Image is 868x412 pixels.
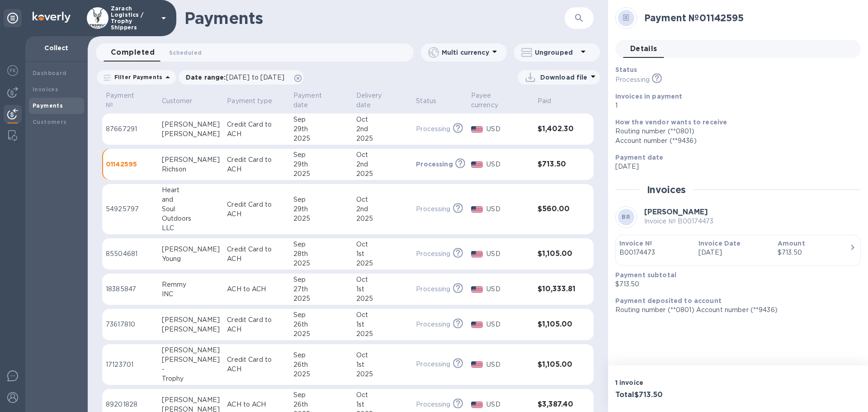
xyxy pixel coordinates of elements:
div: 29th [293,160,349,169]
p: USD [486,160,530,169]
span: Payment type [227,96,284,106]
p: USD [486,360,530,369]
div: 26th [293,400,349,409]
div: [PERSON_NAME] [162,245,220,254]
div: Sep [293,195,349,204]
p: USD [486,320,530,329]
p: Processing [615,75,650,85]
b: BR [622,213,630,220]
span: Scheduled [169,48,202,57]
p: 17123701 [106,360,155,369]
div: 29th [293,124,349,134]
img: USD [471,322,483,328]
div: and [162,195,220,204]
h3: $1,105.00 [538,250,576,258]
div: Sep [293,115,349,124]
p: Processing [416,284,450,294]
p: Customer [162,96,193,106]
p: Processing [416,204,450,214]
b: Invoice Date [698,240,741,247]
div: 29th [293,204,349,214]
b: How the vendor wants to receive [615,118,727,126]
b: Payments [33,102,63,109]
div: Oct [356,150,409,160]
img: USD [471,361,483,368]
p: $713.50 [615,279,854,289]
p: USD [486,249,530,259]
b: Customers [33,118,67,125]
p: Ungrouped [535,48,578,57]
span: [DATE] to [DATE] [226,74,284,81]
div: Sep [293,390,349,400]
b: Payment deposited to account [615,297,722,304]
p: Multi currency [442,48,489,57]
div: Remmy [162,280,220,289]
p: USD [486,124,530,134]
p: Date range : [186,73,289,82]
p: Payment date [293,91,337,110]
b: Payment date [615,154,664,161]
div: 2nd [356,124,409,134]
p: Processing [416,320,450,329]
span: Payment date [293,91,349,110]
p: Status [416,96,436,106]
p: 87667291 [106,124,155,134]
div: Account number (**9436) [615,136,854,146]
p: Payment № [106,91,143,110]
span: Customer [162,96,204,106]
div: 2025 [356,134,409,143]
p: 85504681 [106,249,155,259]
div: 2025 [293,214,349,223]
div: [PERSON_NAME] [162,129,220,139]
span: Completed [111,46,155,59]
p: Download file [540,73,588,82]
p: USD [486,284,530,294]
div: 2025 [356,169,409,179]
div: Sep [293,240,349,249]
b: Invoice № [619,240,652,247]
p: Credit Card to ACH [227,200,286,219]
p: 1 invoice [615,378,735,387]
h2: Invoices [647,184,686,195]
div: 2nd [356,160,409,169]
h2: Payment № 01142595 [644,12,854,24]
div: Date range:[DATE] to [DATE] [179,70,304,85]
p: Collect [33,43,80,52]
div: Soul [162,204,220,214]
div: Unpin categories [4,9,22,27]
div: $713.50 [778,248,849,257]
p: USD [486,204,530,214]
div: Oct [356,390,409,400]
div: Young [162,254,220,264]
div: Oct [356,310,409,320]
span: Payment № [106,91,155,110]
img: USD [471,251,483,257]
div: 2025 [356,294,409,303]
p: 54925797 [106,204,155,214]
h3: $1,402.30 [538,125,576,133]
div: 1st [356,249,409,259]
img: USD [471,161,483,168]
p: Payment type [227,96,272,106]
div: [PERSON_NAME] [162,346,220,355]
p: Credit Card to ACH [227,355,286,374]
p: Credit Card to ACH [227,155,286,174]
div: 2025 [293,169,349,179]
p: Payee currency [471,91,519,110]
img: USD [471,206,483,213]
p: Invoice № B00174473 [644,217,714,226]
b: Dashboard [33,70,67,76]
h3: $560.00 [538,205,576,213]
p: Paid [538,96,552,106]
b: Invoices in payment [615,93,683,100]
div: 2025 [293,294,349,303]
p: ACH to ACH [227,284,286,294]
img: Logo [33,12,71,23]
div: [PERSON_NAME] [162,155,220,165]
div: 2025 [293,369,349,379]
button: Invoice №B00174473Invoice Date[DATE]Amount$713.50 [615,235,861,266]
div: Sep [293,275,349,284]
div: 2025 [293,329,349,339]
div: 28th [293,249,349,259]
div: Outdoors [162,214,220,223]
